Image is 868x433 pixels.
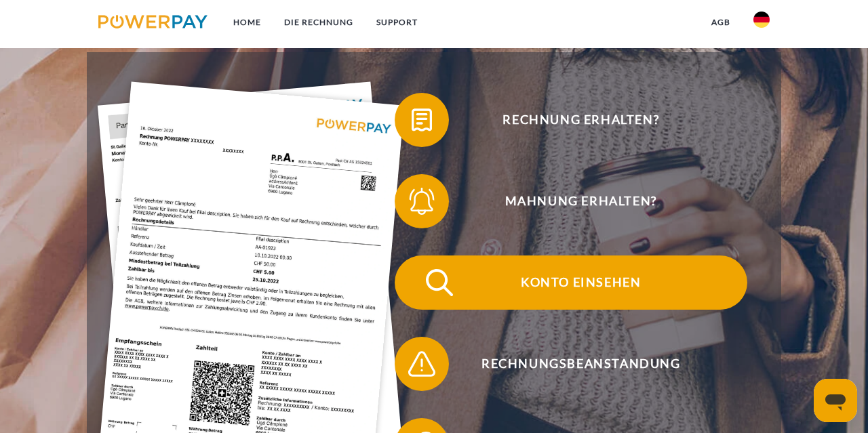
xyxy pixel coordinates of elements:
[222,10,273,35] a: Home
[700,10,742,35] a: agb
[415,255,747,310] span: Konto einsehen
[395,174,747,228] button: Mahnung erhalten?
[395,255,747,310] button: Konto einsehen
[405,103,439,137] img: qb_bill.svg
[365,10,429,35] a: SUPPORT
[753,12,770,28] img: de
[415,93,747,147] span: Rechnung erhalten?
[395,337,747,391] button: Rechnungsbeanstandung
[395,93,747,147] button: Rechnung erhalten?
[415,174,747,228] span: Mahnung erhalten?
[422,266,456,300] img: qb_search.svg
[98,15,208,28] img: logo-powerpay.svg
[415,337,747,391] span: Rechnungsbeanstandung
[405,184,439,218] img: qb_bell.svg
[273,10,365,35] a: DIE RECHNUNG
[814,379,857,422] iframe: Schaltfläche zum Öffnen des Messaging-Fensters
[405,347,439,381] img: qb_warning.svg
